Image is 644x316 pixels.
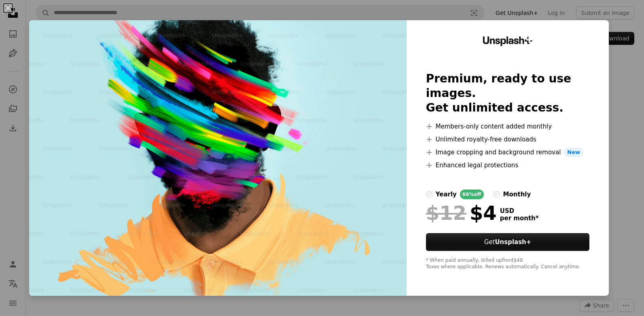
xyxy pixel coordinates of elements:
strong: Unsplash+ [495,238,531,246]
span: per month * [500,215,539,222]
div: yearly [436,190,457,199]
li: Image cropping and background removal [426,147,590,157]
span: USD [500,207,539,215]
div: monthly [503,190,531,199]
li: Unlimited royalty-free downloads [426,135,590,144]
div: $4 [426,202,497,223]
div: 66% off [460,190,484,199]
input: yearly66%off [426,191,432,198]
div: * When paid annually, billed upfront $48 Taxes where applicable. Renews automatically. Cancel any... [426,257,590,270]
li: Members-only content added monthly [426,122,590,131]
h2: Premium, ready to use images. Get unlimited access. [426,72,590,115]
input: monthly [494,191,500,198]
button: GetUnsplash+ [426,233,590,251]
span: New [564,147,583,157]
span: $12 [426,202,466,223]
li: Enhanced legal protections [426,160,590,170]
